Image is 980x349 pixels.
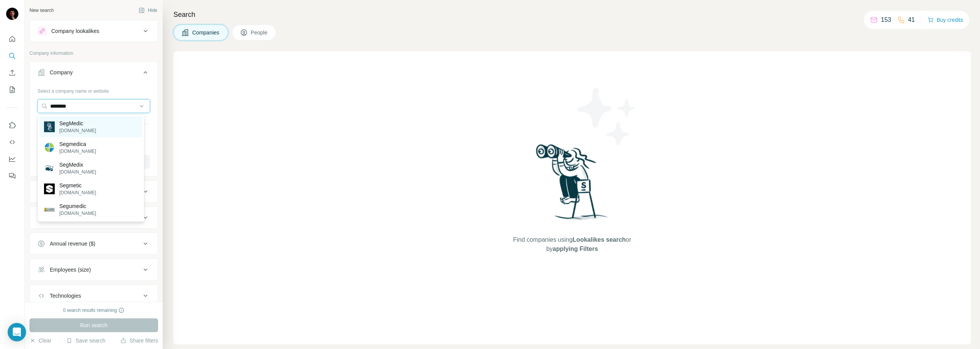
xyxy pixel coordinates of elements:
div: New search [29,7,54,14]
span: Companies [192,29,220,36]
p: Company information [29,50,158,57]
div: Company [50,69,73,76]
img: SegMedix [44,163,55,174]
button: Technologies [30,287,158,305]
div: 0 search results remaining [63,307,125,314]
button: Buy credits [928,15,963,25]
img: SegMedic [44,121,55,132]
div: Open Intercom Messenger [8,323,26,341]
p: SegMedix [59,161,96,169]
button: Share filters [120,337,158,344]
span: Lookalikes search [573,236,626,243]
button: Enrich CSV [6,66,18,80]
button: Company [30,63,158,85]
p: SegMedic [59,120,96,127]
p: [DOMAIN_NAME] [59,189,96,196]
h4: Search [173,9,971,20]
p: [DOMAIN_NAME] [59,127,96,134]
p: [DOMAIN_NAME] [59,210,96,217]
img: Segmetic [44,184,55,194]
button: Clear [29,337,51,344]
p: Segumedic [59,202,96,210]
div: Select a company name or website [38,85,150,95]
img: Surfe Illustration - Stars [572,82,641,151]
button: My lists [6,83,18,97]
button: Use Surfe on LinkedIn [6,118,18,132]
button: Search [6,49,18,63]
button: Employees (size) [30,261,158,279]
p: [DOMAIN_NAME] [59,148,96,155]
span: Find companies using or by [511,235,633,254]
button: Use Surfe API [6,135,18,149]
button: Hide [133,5,163,16]
button: Quick start [6,32,18,46]
img: Segumedic [44,204,55,215]
p: Segmetic [59,182,96,189]
span: People [251,29,268,36]
p: Segmedica [59,140,96,148]
div: Annual revenue ($) [50,240,95,247]
button: Feedback [6,169,18,183]
div: Employees (size) [50,266,91,274]
div: Company lookalikes [51,27,99,35]
img: Segmedica [44,142,55,153]
img: Surfe Illustration - Woman searching with binoculars [532,142,612,228]
img: Avatar [6,8,18,20]
button: Company lookalikes [30,22,158,40]
button: HQ location [30,208,158,227]
button: Save search [66,337,105,344]
p: [DOMAIN_NAME] [59,169,96,175]
p: 41 [908,15,915,25]
div: Technologies [50,292,81,300]
button: Industry [30,182,158,201]
span: applying Filters [553,246,598,252]
p: 153 [881,15,891,25]
button: Dashboard [6,152,18,166]
button: Annual revenue ($) [30,234,158,253]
